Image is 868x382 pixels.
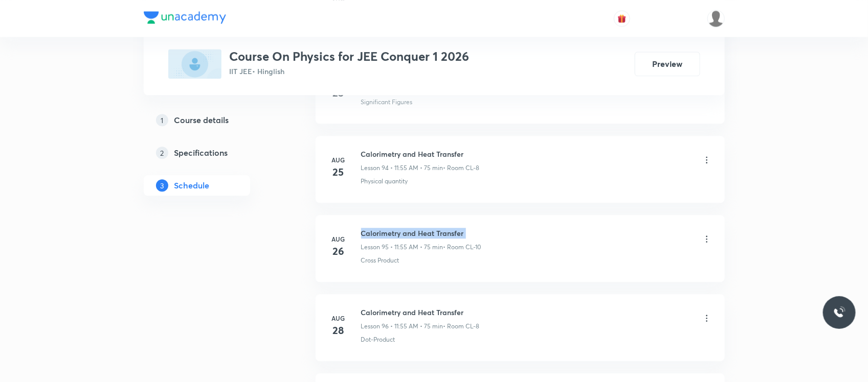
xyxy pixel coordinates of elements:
p: Cross Product [361,256,399,265]
h4: 28 [328,323,349,338]
p: • Room CL-10 [443,243,481,252]
button: avatar [614,10,630,27]
h6: Calorimetry and Heat Transfer [361,307,480,318]
h5: Schedule [174,179,210,192]
p: • Room CL-8 [443,163,480,173]
h4: 26 [328,244,349,259]
h6: Calorimetry and Heat Transfer [361,228,481,238]
img: Dipti [707,10,725,27]
h6: Aug [328,234,349,244]
h6: Aug [328,155,349,164]
img: ttu [833,306,845,319]
h6: Aug [328,314,349,323]
p: 2 [156,147,168,159]
h6: Calorimetry and Heat Transfer [361,149,480,159]
h4: 25 [328,164,349,180]
p: 3 [156,179,168,192]
p: IIT JEE • Hinglish [230,66,470,77]
a: Company Logo [144,11,226,26]
img: Company Logo [144,11,226,23]
a: 1Course details [144,110,283,130]
p: Significant Figures [361,98,413,107]
h5: Course details [174,114,229,126]
img: avatar [617,14,627,23]
h5: Specifications [174,147,228,159]
p: Lesson 94 • 11:55 AM • 75 min [361,163,443,173]
p: Lesson 95 • 11:55 AM • 75 min [361,243,443,252]
p: • Room CL-8 [443,322,480,331]
p: Lesson 96 • 11:55 AM • 75 min [361,322,443,331]
img: 8EFF34AC-FE94-4DC2-BAE0-DCC70B6EB1DA_plus.png [168,49,221,79]
h3: Course On Physics for JEE Conquer 1 2026 [230,49,470,64]
p: Dot-Product [361,335,395,344]
p: 1 [156,114,168,126]
button: Preview [635,52,700,76]
a: 2Specifications [144,142,283,163]
p: Physical quantity [361,177,408,186]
